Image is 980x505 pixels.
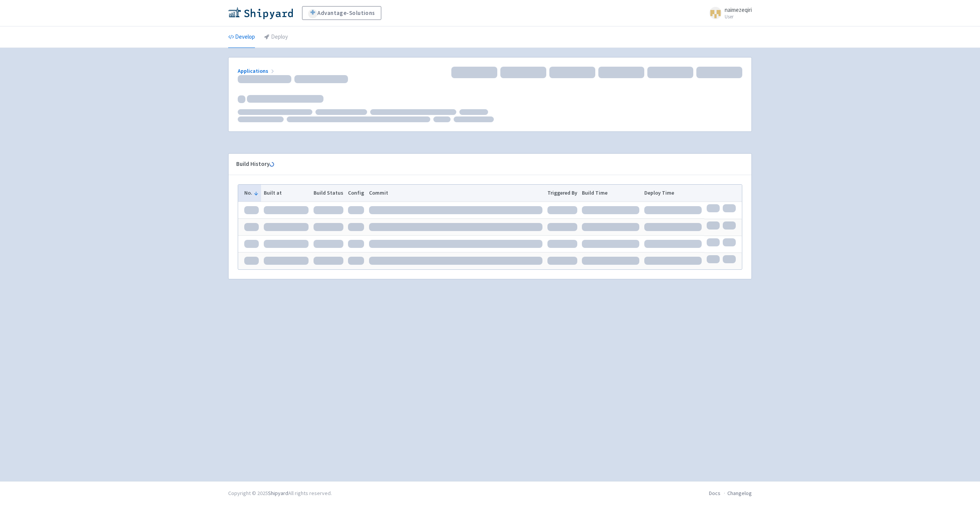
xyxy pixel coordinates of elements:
[302,6,381,20] a: Advantage-Solutions
[236,160,732,169] div: Build History
[261,185,311,202] th: Built at
[545,185,580,202] th: Triggered By
[709,490,720,497] a: Docs
[580,185,642,202] th: Build Time
[705,7,752,19] a: naimezeqiri User
[725,14,752,19] small: User
[311,185,346,202] th: Build Status
[244,189,259,197] button: No.
[725,6,752,13] span: naimezeqiri
[642,185,704,202] th: Deploy Time
[228,489,332,497] div: Copyright © 2025 All rights reserved.
[228,26,255,48] a: Develop
[228,7,293,19] img: Shipyard logo
[268,490,288,497] a: Shipyard
[727,490,752,497] a: Changelog
[346,185,367,202] th: Config
[264,26,288,48] a: Deploy
[367,185,545,202] th: Commit
[238,67,276,74] a: Applications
